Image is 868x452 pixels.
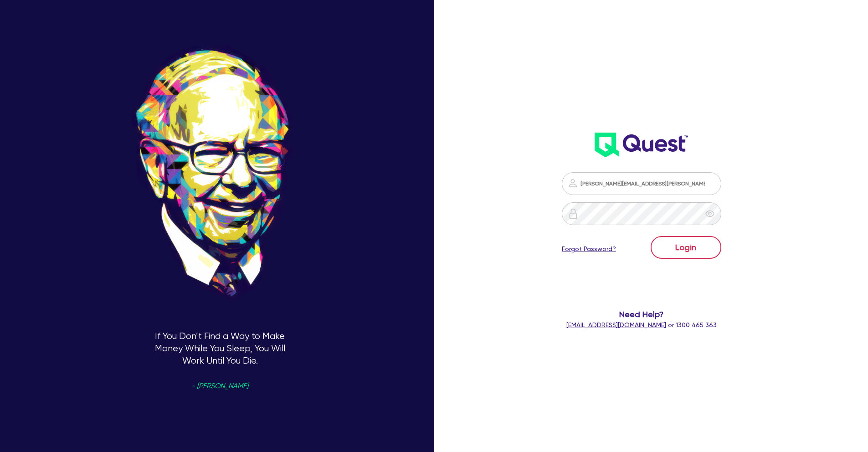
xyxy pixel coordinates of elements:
[566,321,666,329] a: [EMAIL_ADDRESS][DOMAIN_NAME]
[651,236,721,259] button: Login
[705,209,714,218] span: eye
[562,244,616,254] a: Forgot Password?
[525,308,758,320] span: Need Help?
[191,383,248,390] span: - [PERSON_NAME]
[562,172,721,195] input: Email address
[567,178,578,189] img: icon-password
[566,321,717,329] span: or 1300 465 363
[595,133,688,157] img: wH2k97JdezQIQAAAABJRU5ErkJggg==
[568,208,579,219] img: icon-password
